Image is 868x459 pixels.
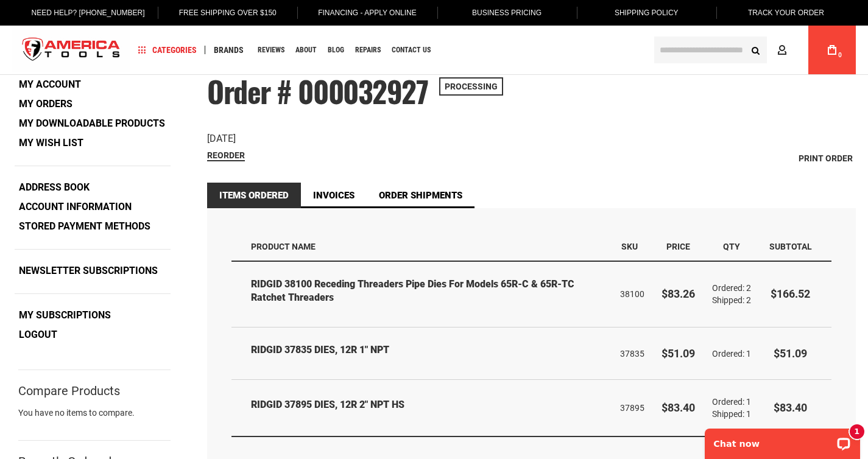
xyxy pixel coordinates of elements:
[350,42,386,58] a: Repairs
[15,198,136,216] a: Account Information
[15,114,169,133] a: My Downloadable Products
[251,278,603,306] strong: RIDGID 38100 Receding Threaders Pipe Dies for Models 65R-C & 65R-TC Ratchet Threaders
[15,134,88,152] a: My Wish List
[612,380,653,437] td: 37895
[820,26,844,74] a: 0
[367,183,475,208] a: Order Shipments
[774,347,807,360] span: $51.09
[231,233,612,261] th: Product Name
[744,38,767,61] button: Search
[760,233,831,261] th: Subtotal
[392,46,431,54] span: Contact Us
[207,150,245,161] a: Reorder
[838,52,842,58] span: 0
[15,262,162,280] a: Newsletter Subscriptions
[746,349,751,359] span: 1
[612,233,653,261] th: SKU
[12,27,130,73] a: store logo
[712,409,746,419] span: Shipped
[612,328,653,380] td: 37835
[15,75,85,94] a: My Account
[796,149,856,167] a: Print Order
[138,46,197,54] span: Categories
[612,262,653,328] td: 38100
[15,306,115,324] a: My Subscriptions
[712,283,746,293] span: Ordered
[712,397,746,407] span: Ordered
[208,42,249,58] a: Brands
[662,347,695,360] span: $51.09
[712,295,746,305] span: Shipped
[15,326,62,344] a: Logout
[12,27,130,73] img: America Tools
[355,46,381,54] span: Repairs
[214,46,244,54] span: Brands
[207,69,428,113] span: Order # 000032927
[322,42,350,58] a: Blog
[295,46,317,54] span: About
[18,385,120,396] strong: Compare Products
[252,42,290,58] a: Reviews
[746,409,751,419] span: 1
[771,287,810,300] span: $166.52
[662,401,695,414] span: $83.40
[18,407,171,431] div: You have no items to compare.
[19,98,72,110] strong: My Orders
[15,217,155,236] a: Stored Payment Methods
[799,153,853,163] span: Print Order
[746,283,751,293] span: 2
[290,42,322,58] a: About
[662,287,695,300] span: $83.26
[15,178,94,197] a: Address Book
[386,42,436,58] a: Contact Us
[615,9,679,17] span: Shipping Policy
[133,42,202,58] a: Categories
[712,349,746,359] span: Ordered
[697,421,868,459] iframe: LiveChat chat widget
[251,398,603,412] strong: RIDGID 37895 DIES, 12R 2" NPT HS
[653,233,704,261] th: Price
[704,233,760,261] th: Qty
[207,133,236,144] span: [DATE]
[328,46,344,54] span: Blog
[251,343,603,357] strong: RIDGID 37835 DIES, 12R 1" NPT
[439,77,503,96] span: Processing
[15,95,77,113] a: My Orders
[207,150,245,160] span: Reorder
[746,295,751,305] span: 2
[207,183,301,208] strong: Items Ordered
[746,397,751,407] span: 1
[258,46,284,54] span: Reviews
[774,401,807,414] span: $83.40
[301,183,367,208] a: Invoices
